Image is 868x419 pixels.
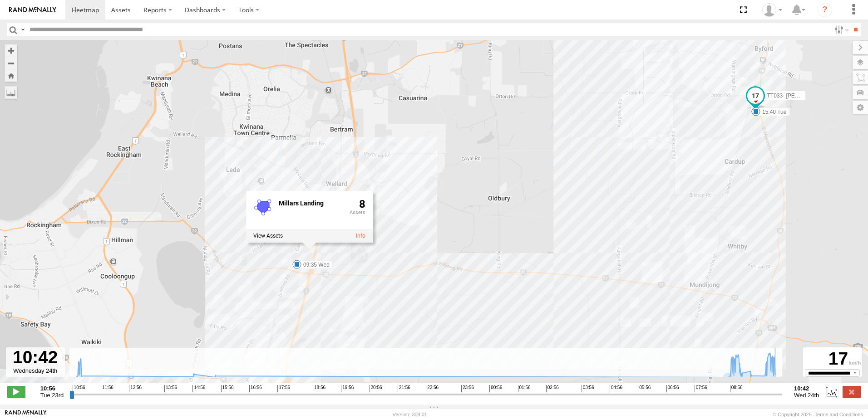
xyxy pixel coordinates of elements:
[253,233,283,239] label: View assets associated with this fence
[666,385,679,392] span: 06:56
[277,385,290,392] span: 17:56
[831,23,850,36] label: Search Filter Options
[582,385,594,392] span: 03:56
[767,93,831,99] span: TT033- [PERSON_NAME]
[9,7,56,13] img: rand-logo.svg
[164,385,177,392] span: 13:56
[794,385,819,392] strong: 10:42
[297,261,332,269] label: 09:35 Wed
[221,385,234,392] span: 15:56
[40,392,64,399] span: Tue 23rd Sep 2025
[5,44,17,57] button: Zoom in
[370,385,382,392] span: 20:56
[249,385,262,392] span: 16:56
[730,385,743,392] span: 08:56
[40,385,64,392] strong: 10:56
[695,385,707,392] span: 07:56
[818,3,832,17] i: ?
[192,385,205,392] span: 14:56
[773,412,863,417] div: © Copyright 2025 -
[756,108,789,116] label: 15:40 Tue
[129,385,142,392] span: 12:56
[461,385,474,392] span: 23:56
[5,69,17,82] button: Zoom Home
[843,386,861,398] label: Close
[313,385,325,392] span: 18:56
[341,385,354,392] span: 19:56
[350,198,365,227] div: 8
[5,57,17,69] button: Zoom out
[19,23,26,36] label: Search Query
[489,385,502,392] span: 00:56
[279,200,342,207] div: Fence Name - Millars Landing
[759,3,785,17] div: Sean Cosgriff
[356,233,365,239] a: View fence details
[101,385,113,392] span: 11:56
[393,412,427,417] div: Version: 308.01
[518,385,531,392] span: 01:56
[794,392,819,399] span: Wed 24th Sep 2025
[5,410,47,419] a: Visit our Website
[638,385,651,392] span: 05:56
[426,385,439,392] span: 22:56
[853,101,868,114] label: Map Settings
[5,86,17,99] label: Measure
[610,385,622,392] span: 04:56
[815,412,863,417] a: Terms and Conditions
[73,385,85,392] span: 10:56
[398,385,410,392] span: 21:56
[804,349,861,369] div: 17
[7,386,25,398] label: Play/Stop
[546,385,559,392] span: 02:56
